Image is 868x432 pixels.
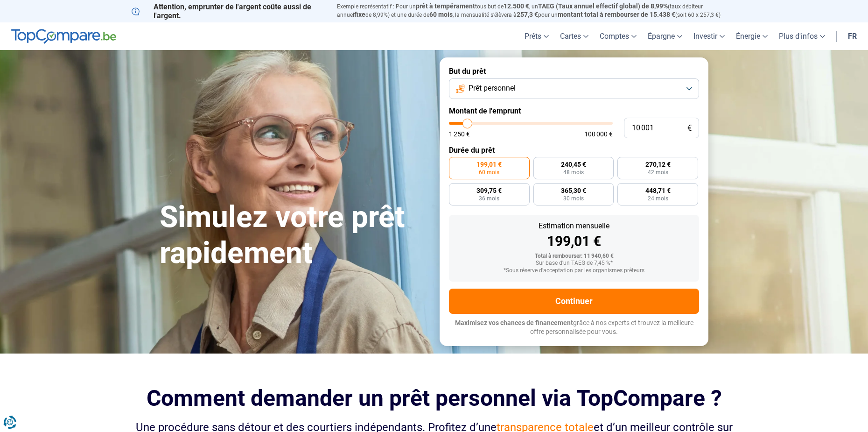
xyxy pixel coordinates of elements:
[337,2,736,19] p: Exemple représentatif : Pour un tous but de , un (taux débiteur annuel de 8,99%) et une durée de ...
[773,22,831,50] a: Plus d'infos
[449,78,699,99] button: Prêt personnel
[594,22,642,50] a: Comptes
[455,319,573,326] span: Maximisez vos chances de financement
[538,2,668,10] span: TAEG (Taux annuel effectif global) de 8,99%
[476,187,502,194] span: 309,75 €
[517,11,538,18] span: 257,3 €
[563,196,584,201] span: 30 mois
[476,161,502,168] span: 199,01 €
[479,196,499,201] span: 36 mois
[645,187,671,194] span: 448,71 €
[449,289,699,314] button: Continuer
[645,161,671,168] span: 270,12 €
[449,67,699,76] label: But du prêt
[479,170,499,175] span: 60 mois
[132,2,326,20] p: Attention, emprunter de l'argent coûte aussi de l'argent.
[456,234,692,248] div: 199,01 €
[648,196,668,201] span: 24 mois
[688,22,730,50] a: Investir
[554,22,594,50] a: Cartes
[449,131,470,137] span: 1 250 €
[504,2,529,10] span: 12.500 €
[642,22,688,50] a: Épargne
[456,260,692,267] div: Sur base d'un TAEG de 7,45 %*
[416,2,475,10] span: prêt à tempérament
[519,22,554,50] a: Prêts
[561,187,586,194] span: 365,30 €
[730,22,773,50] a: Énergie
[449,319,699,337] p: grâce à nos experts et trouvez la meilleure offre personnalisée pour vous.
[561,161,586,168] span: 240,45 €
[449,106,699,115] label: Montant de l'emprunt
[558,11,675,18] span: montant total à rembourser de 15.438 €
[687,124,692,132] span: €
[449,146,699,155] label: Durée du prêt
[584,131,613,137] span: 100 000 €
[160,199,428,271] h1: Simulez votre prêt rapidement
[469,83,516,93] span: Prêt personnel
[648,170,668,175] span: 42 mois
[456,268,692,274] div: *Sous réserve d'acceptation par les organismes prêteurs
[11,29,116,44] img: TopCompare
[563,170,584,175] span: 48 mois
[456,222,692,230] div: Estimation mensuelle
[842,22,862,50] a: fr
[354,11,365,18] span: fixe
[456,253,692,260] div: Total à rembourser: 11 940,60 €
[429,11,453,18] span: 60 mois
[132,385,736,411] h2: Comment demander un prêt personnel via TopCompare ?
